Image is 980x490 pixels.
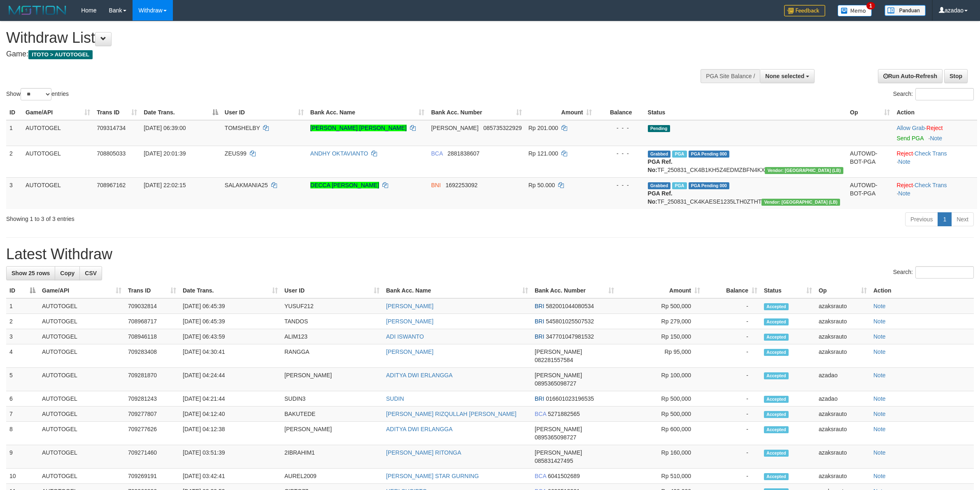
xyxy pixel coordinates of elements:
[386,318,433,325] a: [PERSON_NAME]
[648,158,673,173] b: PGA Ref. No:
[93,105,140,120] th: Trans ID: activate to sort column ascending
[689,151,730,158] span: PGA Pending
[447,150,480,157] span: Copy 2881838607 to clipboard
[784,5,825,16] img: Feedback.jpg
[97,150,126,157] span: 708805033
[6,283,39,298] th: ID: activate to sort column descending
[873,372,886,379] a: Note
[764,334,789,341] span: Accepted
[6,246,974,262] h1: Latest Withdraw
[847,146,893,177] td: AUTOWD-BOT-PGA
[39,344,125,368] td: AUTOTOGEL
[6,391,39,406] td: 6
[310,125,407,131] a: [PERSON_NAME] [PERSON_NAME]
[6,177,22,209] td: 3
[6,445,39,469] td: 9
[905,212,938,226] a: Previous
[915,182,947,188] a: Check Trans
[528,150,558,157] span: Rp 121.000
[546,395,594,402] span: Copy 016601023196535 to clipboard
[531,283,617,298] th: Bank Acc. Number: activate to sort column ascending
[703,422,761,445] td: -
[125,283,179,298] th: Trans ID: activate to sort column ascending
[535,457,573,464] span: Copy 085831427495 to clipboard
[386,449,461,456] a: [PERSON_NAME] RITONGA
[765,167,843,174] span: Vendor URL: https://dashboard.q2checkout.com/secure
[12,270,50,276] span: Show 25 rows
[483,125,521,131] span: Copy 085735322929 to clipboard
[535,434,576,441] span: Copy 0895365098727 to clipboard
[617,283,703,298] th: Amount: activate to sort column ascending
[648,151,671,158] span: Grabbed
[281,298,383,314] td: YUSUF212
[847,105,893,120] th: Op: activate to sort column ascending
[225,125,260,131] span: TOMSHELBY
[125,298,179,314] td: 709032814
[893,146,977,177] td: · ·
[6,146,22,177] td: 2
[896,150,913,157] a: Reject
[39,298,125,314] td: AUTOTOGEL
[815,422,870,445] td: azaksrauto
[225,182,268,188] span: SALAKMANIA25
[896,135,923,142] a: Send PGA
[765,73,804,79] span: None selected
[896,125,926,131] span: ·
[838,5,872,16] img: Button%20Memo.svg
[55,266,80,280] a: Copy
[648,190,673,205] b: PGA Ref. No:
[281,314,383,329] td: TANDOS
[39,314,125,329] td: AUTOTOGEL
[39,283,125,298] th: Game/API: activate to sort column ascending
[179,422,281,445] td: [DATE] 04:12:38
[915,150,947,157] a: Check Trans
[672,182,687,189] span: Marked by azaksrauto
[648,125,670,132] span: Pending
[310,150,368,157] a: ANDHY OKTAVIANTO
[310,182,379,188] a: DECCA [PERSON_NAME]
[383,283,531,298] th: Bank Acc. Name: activate to sort column ascending
[386,395,404,402] a: SUDIN
[6,211,402,223] div: Showing 1 to 3 of 3 entries
[125,422,179,445] td: 709277626
[125,406,179,422] td: 709277807
[125,445,179,469] td: 709271460
[225,150,247,157] span: ZEUS99
[445,182,477,188] span: Copy 1692253092 to clipboard
[703,445,761,469] td: -
[386,473,479,479] a: [PERSON_NAME] STAR GURNING
[22,146,93,177] td: AUTOTOGEL
[6,50,645,58] h4: Game:
[6,469,39,484] td: 10
[703,469,761,484] td: -
[764,318,789,325] span: Accepted
[546,333,594,340] span: Copy 347701047981532 to clipboard
[281,368,383,391] td: [PERSON_NAME]
[815,344,870,368] td: azaksrauto
[535,426,582,432] span: [PERSON_NAME]
[179,314,281,329] td: [DATE] 06:45:39
[617,314,703,329] td: Rp 279,000
[703,391,761,406] td: -
[144,182,186,188] span: [DATE] 22:02:15
[764,349,789,356] span: Accepted
[703,283,761,298] th: Balance: activate to sort column ascending
[645,177,847,209] td: TF_250831_CK4KAESE1235LTH0ZTHT
[386,348,433,355] a: [PERSON_NAME]
[6,344,39,368] td: 4
[386,411,517,417] a: [PERSON_NAME] RIZQULLAH [PERSON_NAME]
[307,105,428,120] th: Bank Acc. Name: activate to sort column ascending
[915,266,974,279] input: Search:
[125,368,179,391] td: 709281870
[815,298,870,314] td: azaksrauto
[873,348,886,355] a: Note
[281,469,383,484] td: AUREL2009
[144,125,186,131] span: [DATE] 06:39:00
[125,329,179,344] td: 708946118
[179,368,281,391] td: [DATE] 04:24:44
[386,372,453,379] a: ADITYA DWI ERLANGGA
[595,105,644,120] th: Balance
[873,333,886,340] a: Note
[645,146,847,177] td: TF_250831_CK4B1KH5Z4EDMZBFN4KX
[281,406,383,422] td: BAKUTEDE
